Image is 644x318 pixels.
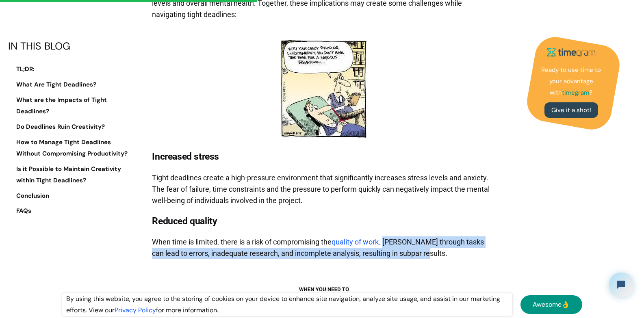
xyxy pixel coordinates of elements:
[332,238,379,246] a: quality of work
[8,95,130,118] a: What are the Impacts of Tight Deadlines?
[8,122,130,133] a: Do Deadlines Ruin Creativity?
[16,138,128,158] strong: How to Manage Tight Deadlines Without Compromising Productivity?
[8,190,130,202] a: Conclusion
[520,295,582,314] a: Awesome👌
[16,96,107,116] strong: What are the Impacts of Tight Deadlines?
[16,192,49,200] strong: Conclusion
[8,64,130,76] a: TL;DR:
[16,165,121,184] strong: Is it Possible to Maintain Creativity within Tight Deadlines?
[152,216,217,227] strong: Reduced quality
[16,65,35,74] strong: TL;DR:
[544,103,598,118] a: Give it a shot!
[16,123,105,131] strong: Do Deadlines Ruin Creativity?
[562,89,589,97] strong: timegram
[8,41,130,52] div: IN THIS BLOG
[152,232,496,263] p: When time is limited, there is a risk of compromising the . [PERSON_NAME] through tasks can lead ...
[8,206,130,217] a: FAQs
[543,45,600,61] img: timegram logo
[152,151,219,162] strong: Increased stress
[539,65,604,99] p: Ready to use time to your advantage with ?
[8,80,130,91] a: What Are Tight Deadlines?
[602,266,640,304] iframe: Tidio Chat
[16,81,96,89] strong: What Are Tight Deadlines?
[8,164,130,186] a: Is it Possible to Maintain Creativity within Tight Deadlines?
[62,293,512,316] div: By using this website, you agree to the storing of cookies on your device to enhance site navigat...
[8,137,130,160] a: How to Manage Tight Deadlines Without Compromising Productivity?
[152,168,496,210] p: Tight deadlines create a high-pressure environment that significantly increases stress levels and...
[16,207,31,215] strong: FAQs
[115,306,156,314] a: Privacy Policy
